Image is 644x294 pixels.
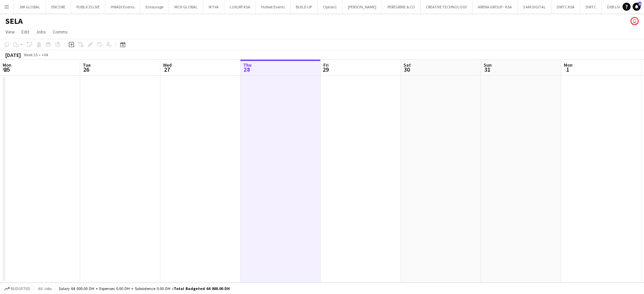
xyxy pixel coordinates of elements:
[2,66,11,73] span: 25
[5,52,21,58] div: [DATE]
[633,3,641,11] a: 6
[318,0,342,13] button: Option1
[242,66,252,73] span: 28
[342,0,382,13] button: [PERSON_NAME]
[169,0,203,13] button: MCH GLOBAL
[402,66,411,73] span: 30
[42,52,48,57] div: +04
[50,27,70,36] a: Comms
[53,29,68,35] span: Comms
[3,285,31,292] button: Budgeted
[163,62,172,68] span: Wed
[551,0,580,13] button: DWTC KSA
[224,0,256,13] button: LUXURY KSA
[140,0,169,13] button: Entourage
[256,0,290,13] button: Hafeet Events
[59,286,230,291] div: Salary 64 000.00 DH + Expenses 0.00 DH + Subsistence 0.00 DH =
[564,62,573,68] span: Mon
[484,62,492,68] span: Sun
[162,66,172,73] span: 27
[322,66,329,73] span: 29
[5,16,23,26] h1: SELA
[404,62,411,68] span: Sat
[5,29,15,35] span: View
[290,0,318,13] button: BUILD UP
[580,0,602,13] button: DWTC
[46,0,71,13] button: ENCORE
[243,62,252,68] span: Thu
[174,286,230,291] span: Total Budgeted 64 000.00 DH
[14,0,46,13] button: JWI GLOBAL
[203,0,224,13] button: IKTVA
[3,27,17,36] a: View
[83,62,91,68] span: Tue
[21,29,29,35] span: Edit
[382,0,421,13] button: PEREGRINE & CO
[11,286,30,291] span: Budgeted
[22,52,39,57] span: Week 35
[421,0,473,13] button: CREATIVE TECHNOLOGY
[37,286,53,291] span: All jobs
[483,66,492,73] span: 31
[19,27,32,36] a: Edit
[323,62,329,68] span: Fri
[518,0,551,13] button: 3 AM DIGITAL
[82,66,91,73] span: 26
[631,17,639,25] app-user-avatar: Eagal Abdi
[33,27,49,36] a: Jobs
[473,0,518,13] button: ARENA GROUP - KSA
[602,0,641,13] button: DXB LIVE / DWTC
[563,66,573,73] span: 1
[71,0,105,13] button: PUBLICIS LIVE
[3,62,11,68] span: Mon
[638,2,641,6] span: 6
[105,0,140,13] button: HWADI Events
[36,29,46,35] span: Jobs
